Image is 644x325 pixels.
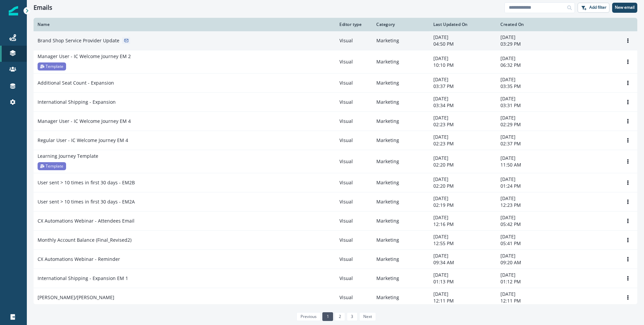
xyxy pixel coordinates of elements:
p: [DATE] [500,291,559,297]
a: Next page [359,312,376,321]
a: [PERSON_NAME]/[PERSON_NAME]VisualMarketing[DATE]12:11 PM[DATE]12:11 PMOptions [34,288,637,307]
p: 01:13 PM [433,278,492,285]
p: [DATE] [500,55,559,62]
td: Marketing [372,231,429,250]
button: Options [623,156,633,167]
button: Options [623,254,633,264]
p: 09:34 AM [433,259,492,266]
p: 02:19 PM [433,202,492,208]
div: Created On [500,22,559,27]
p: [DATE] [433,176,492,183]
td: Marketing [372,288,429,307]
p: User sent > 10 times in first 30 days - EM2B [38,179,135,186]
button: Add filter [578,3,609,13]
td: Marketing [372,74,429,93]
p: [PERSON_NAME]/[PERSON_NAME] [38,294,114,301]
p: 02:23 PM [433,121,492,128]
button: New email [612,3,637,13]
p: Template [46,163,63,170]
p: International Shipping - Expansion EM 1 [38,275,128,282]
p: [DATE] [500,233,559,240]
a: User sent > 10 times in first 30 days - EM2AVisualMarketing[DATE]02:19 PM[DATE]12:23 PMOptions [34,192,637,212]
p: 02:20 PM [433,183,492,189]
a: Page 3 [347,312,357,321]
button: Options [623,273,633,283]
ul: Pagination [295,312,376,321]
p: Additional Seat Count - Expansion [38,80,114,86]
td: Visual [335,93,372,112]
td: Marketing [372,250,429,269]
td: Visual [335,112,372,131]
p: 09:20 AM [500,259,559,266]
button: Options [623,97,633,107]
p: CX Automations Webinar - Attendees Email [38,218,135,224]
button: Options [623,78,633,88]
td: Visual [335,288,372,307]
p: Brand Shop Service Provider Update [38,37,119,44]
a: International Shipping - ExpansionVisualMarketing[DATE]03:34 PM[DATE]03:31 PMOptions [34,93,637,112]
p: [DATE] [433,95,492,102]
td: Marketing [372,192,429,212]
td: Visual [335,31,372,50]
p: Manager User - IC Welcome Journey EM 4 [38,118,131,125]
img: Inflection [9,6,18,15]
button: Options [623,57,633,67]
p: 12:23 PM [500,202,559,208]
p: CX Automations Webinar - Reminder [38,256,120,263]
p: [DATE] [433,214,492,221]
td: Visual [335,192,372,212]
td: Visual [335,250,372,269]
p: 10:10 PM [433,62,492,68]
a: Additional Seat Count - ExpansionVisualMarketing[DATE]03:37 PM[DATE]03:35 PMOptions [34,74,637,93]
a: International Shipping - Expansion EM 1VisualMarketing[DATE]01:13 PM[DATE]01:12 PMOptions [34,269,637,288]
p: [DATE] [433,134,492,140]
a: Page 1 is your current page [322,312,333,321]
p: 02:20 PM [433,161,492,168]
p: [DATE] [433,291,492,297]
p: Manager User - IC Welcome Journey EM 2 [38,53,131,60]
p: 12:11 PM [500,297,559,304]
td: Marketing [372,150,429,173]
p: [DATE] [500,272,559,278]
p: 03:35 PM [500,83,559,90]
a: Regular User - IC Welcome Journey EM 4VisualMarketing[DATE]02:23 PM[DATE]02:37 PMOptions [34,131,637,150]
p: Monthly Account Balance (Final_Revised2) [38,237,131,243]
p: 03:37 PM [433,83,492,90]
p: 02:29 PM [500,121,559,128]
p: 01:12 PM [500,278,559,285]
td: Marketing [372,131,429,150]
button: Options [623,235,633,245]
button: Options [623,116,633,126]
td: Marketing [372,212,429,231]
p: [DATE] [433,114,492,121]
p: 01:24 PM [500,183,559,189]
p: [DATE] [433,76,492,83]
div: Category [376,22,425,27]
p: International Shipping - Expansion [38,99,116,105]
p: 03:34 PM [433,102,492,109]
p: 12:16 PM [433,221,492,228]
h1: Emails [34,4,52,11]
td: Visual [335,173,372,192]
p: [DATE] [433,34,492,41]
p: 03:31 PM [500,102,559,109]
a: CX Automations Webinar - ReminderVisualMarketing[DATE]09:34 AM[DATE]09:20 AMOptions [34,250,637,269]
p: [DATE] [433,55,492,62]
td: Visual [335,231,372,250]
p: [DATE] [433,233,492,240]
p: Add filter [589,5,606,10]
p: 05:41 PM [500,240,559,247]
p: 06:32 PM [500,62,559,68]
p: 02:37 PM [500,140,559,147]
p: 11:50 AM [500,161,559,168]
td: Visual [335,50,372,74]
a: Manager User - IC Welcome Journey EM 2TemplateVisualMarketing[DATE]10:10 PM[DATE]06:32 PMOptions [34,50,637,74]
td: Visual [335,150,372,173]
div: Editor type [339,22,368,27]
button: Options [623,135,633,145]
a: Page 2 [335,312,345,321]
p: [DATE] [433,272,492,278]
button: Options [623,216,633,226]
p: [DATE] [500,114,559,121]
p: Learning Journey Template [38,153,98,159]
